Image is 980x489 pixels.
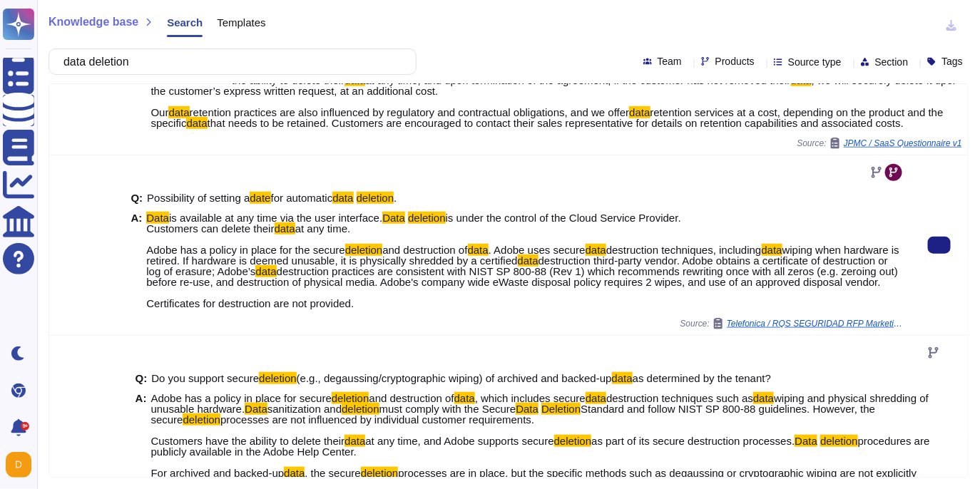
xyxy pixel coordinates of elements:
button: user [3,449,41,480]
span: as part of its secure destruction processes. [591,435,795,447]
span: destruction techniques such as [606,392,753,404]
mark: data [518,254,539,267]
span: retention practices are also influenced by regulatory and contractual obligations, and we offer [190,106,630,118]
mark: deletion [332,392,369,404]
span: procedures are publicly available in the Adobe Help Center. For archived and backed-up [150,435,929,479]
span: Tags [941,56,963,66]
span: Templates [217,17,265,28]
span: , the secure [305,467,360,479]
span: and destruction of [369,392,454,404]
span: Source: [680,318,905,329]
mark: data [255,265,276,277]
span: sanitization and [267,403,342,415]
mark: Data [795,435,817,447]
span: Adobe has a policy in place for secure [150,392,331,404]
mark: deletion [820,435,858,447]
span: JPMC / SaaS Questionnaire v1 [844,139,962,148]
span: Products [715,56,755,66]
mark: data [762,244,782,256]
span: must comply with the Secure [379,403,516,415]
mark: deletion [554,435,592,447]
mark: data [186,117,207,129]
mark: data [275,222,295,235]
mark: Data [382,212,405,224]
mark: data [586,392,606,404]
mark: Data [245,403,267,415]
span: and destruction of [382,244,467,256]
mark: deletion [342,403,379,415]
span: retention services at a cost, depending on the product and the specific [150,106,943,129]
mark: data [612,372,633,384]
mark: Deletion [541,403,581,415]
mark: data [284,467,305,479]
span: destruction third-party vendor. Adobe obtains a certificate of destruction or log of erasure; Ado... [146,254,888,277]
b: Q: [136,373,148,384]
mark: data [168,106,189,118]
mark: data [468,244,489,256]
mark: data [454,392,475,404]
span: . Adobe uses secure [489,244,586,256]
b: A: [136,393,147,489]
span: that needs to be retained. Customers are encouraged to contact their sales representative for det... [208,117,904,129]
span: Possibility of setting a [147,192,250,204]
span: , we will securely delete it upon the customer’s express written request, at an additional cost. Our [150,74,959,118]
mark: deletion [361,467,399,479]
span: is under the control of the Cloud Service Provider. Customers can delete their [146,212,684,235]
mark: deletion [408,212,446,224]
mark: data [344,435,365,447]
span: Standard and follow NIST SP 800-88 guidelines. However, the secure [150,403,875,426]
span: . [394,192,397,204]
mark: data [753,392,774,404]
mark: deletion [357,192,394,204]
div: 9+ [21,422,29,431]
span: (e.g., degaussing/cryptographic wiping) of archived and backed-up [297,372,612,384]
span: , which includes secure [475,392,586,404]
span: Source type [788,57,842,67]
mark: deletion [183,413,220,426]
span: Search [167,17,203,28]
b: Q: [131,192,143,203]
span: Telefonica / RQS SEGURIDAD RFP Marketing Cliente 2025 en [GEOGRAPHIC_DATA] [PERSON_NAME] Due Dili... [727,319,905,328]
span: Source: [797,138,962,149]
span: Do you support secure [151,372,259,384]
mark: deletion [345,244,383,256]
span: destruction techniques, including [606,244,762,256]
span: Team [658,56,682,66]
span: as determined by the tenant? [633,372,771,384]
mark: Data [516,403,539,415]
b: A: [131,212,142,309]
span: Section [875,57,909,67]
input: Search a question or template... [56,49,402,74]
span: for automatic [271,192,333,204]
img: user [6,452,31,478]
span: Knowledge base [49,16,138,28]
mark: data [332,192,353,204]
span: at any time, and Adobe supports secure [365,435,553,447]
mark: deletion [259,372,297,384]
span: destruction practices are consistent with NIST SP 800-88 (Rev 1) which recommends rewriting once ... [146,265,898,309]
mark: Data [146,212,169,224]
span: wiping and physical shredding of unusable hardware. [150,392,929,415]
span: processes are not influenced by individual customer requirements. Customers have the ability to d... [150,413,534,447]
mark: data [586,244,606,256]
mark: data [629,106,650,118]
span: wiping when hardware is retired. If hardware is deemed unusable, it is physically shredded by a c... [146,244,899,267]
span: is available at any time via the user interface. [169,212,382,224]
mark: date [250,192,270,204]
